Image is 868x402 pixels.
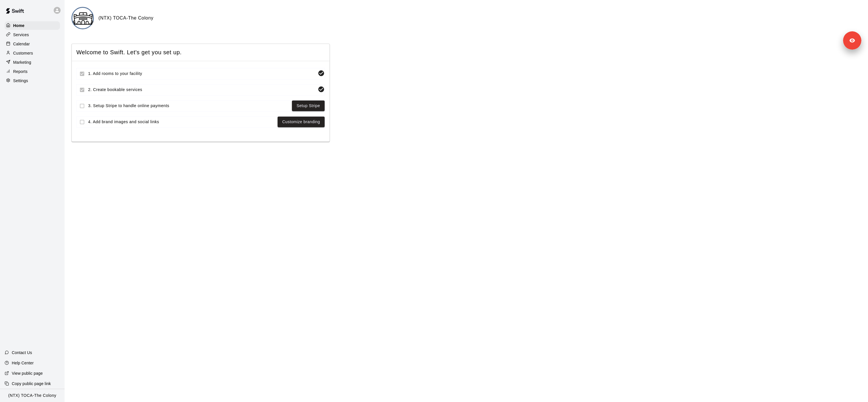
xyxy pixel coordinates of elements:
[12,370,43,376] p: View public page
[297,102,320,109] a: Setup Stripe
[13,59,31,65] p: Marketing
[5,30,60,39] a: Services
[88,119,275,125] span: 4. Add brand images and social links
[76,49,325,56] span: Welcome to Swift. Let's get you set up.
[98,14,154,22] h6: (NTX) TOCA-The Colony
[13,41,30,47] p: Calendar
[5,58,60,67] a: Marketing
[88,103,290,109] span: 3. Setup Stripe to handle online payments
[5,67,60,76] a: Reports
[13,78,28,84] p: Settings
[282,118,320,125] a: Customize branding
[292,100,325,111] button: Setup Stripe
[13,50,33,56] p: Customers
[5,40,60,48] a: Calendar
[5,76,60,85] a: Settings
[12,350,32,355] p: Contact Us
[13,32,29,38] p: Services
[5,21,60,30] a: Home
[13,23,25,28] p: Home
[72,8,94,29] img: (NTX) TOCA-The Colony logo
[13,69,28,74] p: Reports
[88,71,315,77] span: 1. Add rooms to your facility
[88,87,315,93] span: 2. Create bookable services
[5,49,60,57] a: Customers
[12,360,34,366] p: Help Center
[12,381,51,386] p: Copy public page link
[278,117,325,127] button: Customize branding
[8,393,57,399] p: (NTX) TOCA-The Colony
